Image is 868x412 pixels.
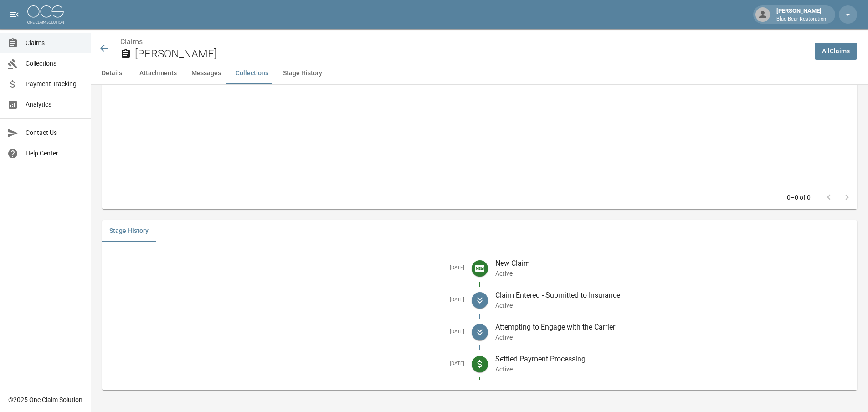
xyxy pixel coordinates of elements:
[184,62,228,84] button: Messages
[91,62,868,84] div: anchor tabs
[495,333,850,342] p: Active
[26,149,83,158] span: Help Center
[276,62,329,84] button: Stage History
[26,100,83,109] span: Analytics
[495,354,850,365] p: Settled Payment Processing
[26,128,83,138] span: Contact Us
[495,365,850,374] p: Active
[27,5,64,24] img: ocs-logo-white-transparent.png
[102,220,857,242] div: related-list tabs
[120,37,143,46] a: Claims
[773,6,830,23] div: [PERSON_NAME]
[495,269,850,278] p: Active
[8,395,82,404] div: © 2025 One Claim Solution
[495,322,850,333] p: Attempting to Engage with the Carrier
[228,62,276,84] button: Collections
[495,258,850,269] p: New Claim
[26,59,83,68] span: Collections
[26,79,83,89] span: Payment Tracking
[5,5,24,24] button: open drawer
[787,193,811,202] p: 0–0 of 0
[120,36,807,47] nav: breadcrumb
[495,290,850,301] p: Claim Entered - Submitted to Insurance
[132,62,184,84] button: Attachments
[109,329,464,335] h5: [DATE]
[102,220,156,242] button: Stage History
[109,360,464,367] h5: [DATE]
[815,43,857,60] a: AllClaims
[135,47,807,61] h2: [PERSON_NAME]
[109,297,464,304] h5: [DATE]
[776,15,826,23] p: Blue Bear Restoration
[109,265,464,272] h5: [DATE]
[495,301,850,310] p: Active
[91,62,132,84] button: Details
[26,38,83,48] span: Claims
